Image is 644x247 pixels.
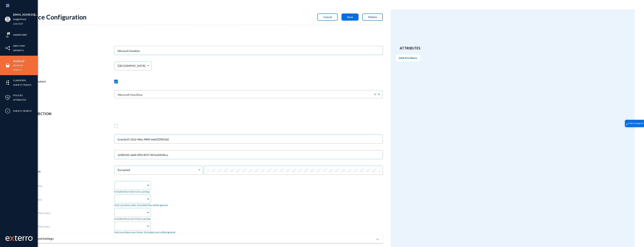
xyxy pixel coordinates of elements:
a: Policies [13,93,23,97]
header: Info [28,36,379,41]
div: Help & Support [625,120,644,127]
img: icon-policies.svg [5,95,10,100]
a: Attributes [13,98,26,102]
a: Classifiers [13,78,26,82]
span: [GEOGRAPHIC_DATA] [118,64,145,67]
header: Attributes [400,46,626,51]
img: app launcher [2,1,13,10]
span: Encrypted [118,168,130,172]
header: Connection [28,111,379,116]
span: Clear all [374,92,377,96]
a: Subject Traces [13,83,31,87]
img: blank-profile-picture.png [5,16,10,22]
a: Directory [13,44,25,48]
button: Delete [362,13,383,21]
img: icon-elements.svg [5,80,10,85]
span: Cancel [323,15,332,19]
button: Add Attribute [396,55,420,61]
a: Sensors [13,63,23,67]
span: Exclude these sites from scanning [114,190,149,193]
li: [EMAIL_ADDRESS][DOMAIN_NAME] [13,13,38,17]
span: Only scan these user drives. Excluded users will be ignored. [114,231,176,234]
a: Events [13,68,22,72]
img: icon-inventory.svg [5,45,10,51]
a: Datasets [13,48,24,52]
button: Cancel [317,13,338,21]
button: Save [341,13,359,21]
a: Log out [13,22,23,26]
a: Sources [13,59,24,63]
img: icon-sources.svg [5,63,10,68]
img: icon-compliance.svg [5,108,10,114]
img: icon-risk-sonar.svg [5,32,10,38]
span: Add Attribute [399,56,417,59]
span: Save [347,15,353,19]
div: Source Configuration [25,13,87,21]
a: Subject Search [13,109,32,113]
mat-expansion-panel-header: Advanced Settings [25,234,383,243]
mat-panel-title: Advanced Settings [29,236,374,241]
img: help_support.svg [626,123,628,125]
span: Delete [368,15,377,19]
a: Dashboard [13,33,27,37]
a: esagprivacy [13,17,26,21]
img: exterro-logo.svg [10,236,14,241]
span: Exclude these users from scanning [114,217,150,221]
input: company.com [118,138,381,141]
span: Only scan these sites. Excluded sites will be ignored. [114,204,168,207]
img: exterro-work-mark.svg [5,235,33,241]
